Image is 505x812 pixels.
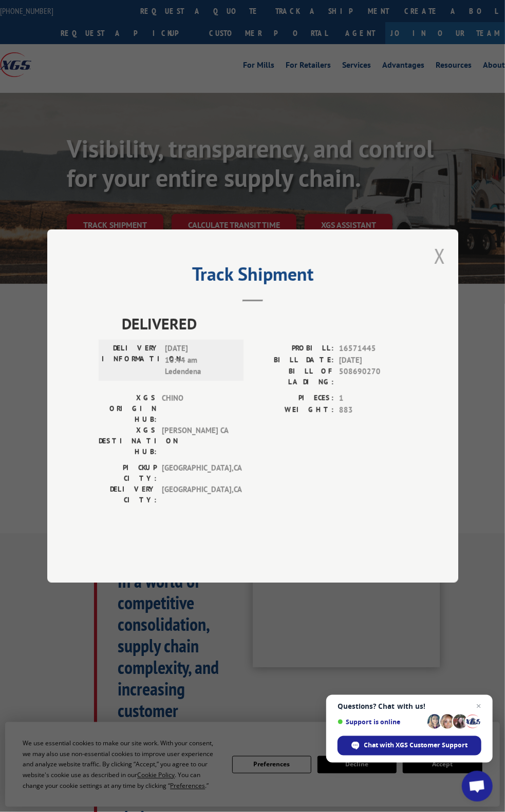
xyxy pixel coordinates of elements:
button: Close modal [434,242,445,269]
div: Open chat [462,771,493,802]
label: DELIVERY CITY: [99,484,157,506]
span: 883 [339,404,407,416]
span: CHINO [162,393,231,425]
span: [GEOGRAPHIC_DATA] , CA [162,484,231,506]
div: Chat with XGS Customer Support [338,736,481,756]
label: PIECES: [253,393,334,404]
span: [GEOGRAPHIC_DATA] , CA [162,462,231,484]
label: BILL DATE: [253,355,334,366]
label: DELIVERY INFORMATION: [102,343,160,378]
label: BILL OF LADING: [253,366,334,388]
span: 16571445 [339,343,407,355]
label: XGS ORIGIN HUB: [99,393,157,425]
span: [DATE] [339,355,407,366]
span: Close chat [473,700,485,712]
label: WEIGHT: [253,404,334,416]
h2: Track Shipment [99,267,407,286]
label: PICKUP CITY: [99,462,157,484]
span: Support is online [338,718,424,726]
span: Chat with XGS Customer Support [364,741,468,750]
label: PROBILL: [253,343,334,355]
span: DELIVERED [122,312,407,335]
span: 1 [339,393,407,404]
label: XGS DESTINATION HUB: [99,425,157,457]
span: [PERSON_NAME] CA [162,425,231,457]
span: 508690270 [339,366,407,388]
span: Questions? Chat with us! [338,702,481,710]
span: [DATE] 10:44 am Ledendena [165,343,234,378]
